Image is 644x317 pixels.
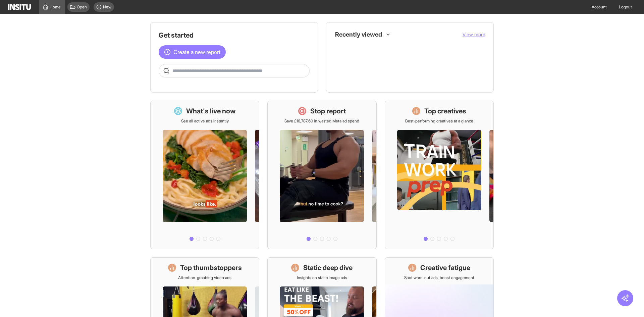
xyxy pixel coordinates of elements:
p: Best-performing creatives at a glance [405,118,473,124]
h1: Static deep dive [303,263,353,272]
span: Home [50,4,61,10]
span: Open [77,4,87,10]
h1: What's live now [186,106,236,116]
span: New [103,4,111,10]
a: What's live nowSee all active ads instantly [150,101,259,249]
h1: Top creatives [424,106,466,116]
a: Stop reportSave £16,787.60 in wasted Meta ad spend [267,101,376,249]
button: Create a new report [159,45,226,59]
button: View more [463,31,485,38]
h1: Get started [159,31,310,40]
p: Insights on static image ads [297,275,347,280]
a: Top creativesBest-performing creatives at a glance [385,101,494,249]
p: Attention-grabbing video ads [178,275,231,280]
img: Logo [8,4,31,10]
span: View more [463,32,485,37]
p: See all active ads instantly [181,118,229,124]
h1: Stop report [310,106,346,116]
h1: Top thumbstoppers [180,263,242,272]
span: Create a new report [173,48,220,56]
p: Save £16,787.60 in wasted Meta ad spend [284,118,359,124]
